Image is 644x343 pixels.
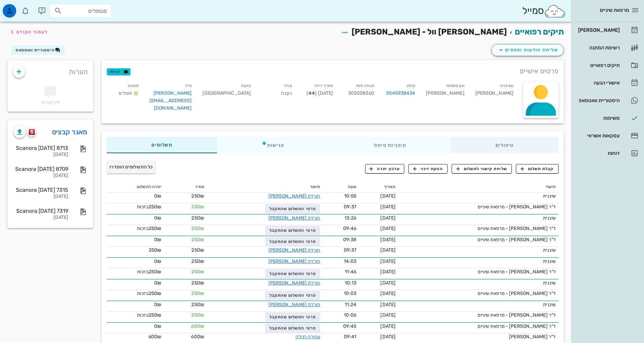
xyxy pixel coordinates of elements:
[380,334,396,340] span: [DATE]
[52,127,88,137] a: מאגר קבצים
[191,215,204,221] span: 250₪
[269,293,316,298] span: פרטי התשלום שהתקבל
[521,166,554,172] span: קבלת תשלום
[164,182,207,192] th: מחיר
[344,204,356,210] span: 09:37
[577,151,620,156] div: דוחות
[191,226,204,231] span: 250₪
[207,182,323,192] th: תיאור
[27,127,37,137] button: scanora logo
[344,312,356,318] span: 10:06
[14,187,68,193] div: Scanora [DATE] 7315
[107,68,130,75] button: תגיות
[380,291,396,296] span: [DATE]
[574,75,641,91] a: אישורי הגעה
[577,133,620,138] div: עסקאות אשראי
[380,323,396,329] span: [DATE]
[195,184,204,189] span: מחיר
[380,312,396,318] span: [DATE]
[151,143,172,147] span: תשלומים
[413,166,443,172] span: הפקת זיכוי
[268,247,320,253] a: הורדת [PERSON_NAME]
[110,236,161,243] div: 0₪
[543,215,556,221] span: שיננית
[269,315,316,319] span: פרטי התשלום שהתקבל
[269,271,316,276] span: פרטי התשלום שהתקבל
[308,90,315,96] strong: 44
[380,258,396,264] span: [DATE]
[348,90,374,96] span: 302028360
[137,204,149,210] span: בזכות
[359,182,398,192] th: תאריך
[20,5,24,9] span: תג
[384,184,396,189] span: תאריך
[191,334,204,340] span: 600₪
[107,182,164,192] th: יתרה לתשלום
[41,99,60,105] span: אין הערות
[380,193,396,199] span: [DATE]
[515,27,564,37] a: תיקים רפואיים
[478,323,556,329] span: ד"ר [PERSON_NAME] - מרפאת שיניים
[478,291,556,296] span: ד"ר [PERSON_NAME] - מרפאת שיניים
[323,182,359,192] th: שעה
[343,226,356,231] span: 09:46
[574,22,641,38] a: [PERSON_NAME]
[543,280,556,286] span: שיננית
[137,269,149,275] span: בזכות
[265,237,320,246] button: פרטי התשלום שהתקבל
[7,60,93,80] div: הערות
[574,145,641,161] a: דוחות
[344,291,356,296] span: 10:03
[110,225,161,232] div: 250₪
[110,164,153,170] span: כל התשלומים הוסדרו
[265,204,320,213] button: פרטי התשלום שהתקבל
[14,173,68,179] div: [DATE]
[191,302,204,307] span: 250₪
[574,110,641,126] a: משימות
[241,84,251,88] small: כתובת
[269,326,316,330] span: פרטי התשלום שהתקבל
[577,98,620,103] div: היסטוריית וואטסאפ
[516,164,558,174] button: קבלת תשלום
[600,7,629,13] span: מרפאת שיניים
[110,301,161,308] div: 0₪
[577,63,620,68] div: תיקים רפואיים
[344,247,356,253] span: 09:37
[110,268,161,275] div: 250₪
[110,214,161,222] div: 0₪
[137,312,149,318] span: בזכות
[191,237,204,243] span: 250₪
[522,4,566,18] div: סמייל
[345,269,356,275] span: 11:46
[478,312,556,318] span: ד"ר [PERSON_NAME] - מרפאת שיניים
[265,291,320,300] button: פרטי התשלום שהתקבל
[110,192,161,200] div: 0₪
[310,184,320,189] span: תיאור
[14,208,68,214] div: Scanora [DATE] 7319
[546,184,556,189] span: תיעוד
[478,226,556,231] span: ד"ר [PERSON_NAME] - מרפאת שיניים
[574,57,641,73] a: תיקים רפואיים
[509,334,556,340] span: ד"ר [PERSON_NAME]
[29,129,35,135] img: scanora logo
[543,247,556,253] span: שיננית
[478,237,556,243] span: ד"ר [PERSON_NAME] - מרפאת שיניים
[380,215,396,221] span: [DATE]
[380,269,396,275] span: [DATE]
[149,90,192,111] a: [PERSON_NAME][EMAIL_ADDRESS][DOMAIN_NAME]
[314,84,333,88] small: תאריך לידה
[191,312,204,318] span: 250₪
[307,90,333,96] span: [DATE] ( )
[344,193,356,199] span: 10:55
[191,280,204,286] span: 250₪
[110,333,161,340] div: 600₪
[284,84,292,88] small: מגדר
[202,90,251,96] span: [GEOGRAPHIC_DATA]
[380,204,396,210] span: [DATE]
[577,115,620,121] div: משימות
[577,80,620,86] div: אישורי הגעה
[110,247,161,254] div: 250₪
[345,280,356,286] span: 10:13
[497,46,558,54] span: שליחת הודעות וטפסים
[110,312,161,319] div: 250₪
